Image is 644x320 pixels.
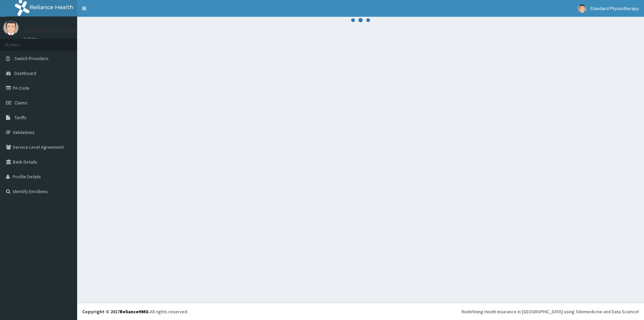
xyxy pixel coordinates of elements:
a: RelianceHMO [120,309,149,315]
strong: Copyright © 2017 . [82,309,150,315]
svg: audio-loading [351,10,371,30]
footer: All rights reserved. [77,303,644,320]
img: User Image [3,20,18,35]
span: Standard Physiotherapy [590,5,639,11]
div: Redefining Heath Insurance in [GEOGRAPHIC_DATA] using Telemedicine and Data Science! [462,308,639,315]
span: Tariffs [14,115,26,121]
img: User Image [578,4,586,13]
span: Claims [14,100,28,106]
p: Standard Physiotherapy [23,27,87,33]
span: Switch Providers [14,55,49,61]
span: Dashboard [14,70,36,76]
a: Online [23,37,40,41]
